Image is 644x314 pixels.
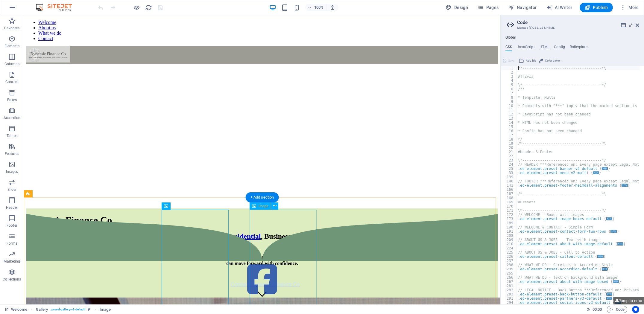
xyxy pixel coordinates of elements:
div: 291 [501,296,517,301]
span: Code [610,306,625,313]
h6: 100% [314,4,324,11]
div: 282 [501,288,517,292]
p: Forms [7,241,17,246]
div: 15 [501,125,517,129]
span: Pages [478,4,499,10]
div: Design (Ctrl+Alt+Y) [443,3,471,12]
span: Navigator [508,4,537,10]
button: Design [443,3,471,12]
div: 141 [501,183,517,188]
div: 3 [501,74,517,79]
div: 168 [501,196,517,200]
span: ... [617,242,623,246]
button: More [618,3,641,12]
div: 238 [501,263,517,267]
i: On resize automatically adjust zoom level to fit chosen device. [330,5,335,10]
button: Jump to error [613,297,644,304]
span: ... [602,267,608,271]
div: 23 [501,158,517,162]
button: Click here to leave preview mode and continue editing [133,4,140,11]
p: Columns [4,62,19,66]
span: Click to select. Double-click to edit [100,306,110,313]
div: 25 [501,167,517,171]
div: 166 [501,188,517,192]
span: . preset-gallery-v3-default [51,306,85,313]
div: 33 [501,171,517,175]
button: Code [607,306,627,313]
span: : [597,307,598,312]
h4: Boilerplate [570,45,587,51]
div: 294 [501,301,517,305]
div: 2 [501,70,517,74]
div: 171 [501,208,517,213]
div: 1 [501,66,517,70]
span: Click to select. Double-click to edit [36,306,48,313]
p: Footer [7,223,17,228]
div: 14 [501,121,517,125]
i: This element is a customizable preset [88,308,90,311]
div: 140 [501,179,517,183]
p: Collections [3,277,21,282]
h4: JavaScript [517,45,534,51]
div: 173 [501,217,517,221]
button: Navigator [506,3,539,12]
span: ... [593,171,599,174]
div: 7 [501,91,517,95]
p: Elements [4,44,20,48]
h3: Manage (S)CSS, JS & HTML [517,25,627,31]
div: 225 [501,250,517,254]
div: 139 [501,175,517,179]
span: ... [597,255,604,258]
p: Header [6,205,18,210]
h2: Code [517,20,639,25]
div: 20 [501,146,517,150]
div: 22 [501,154,517,158]
span: More [620,4,639,10]
span: Add file [526,57,536,64]
p: Boxes [7,97,17,102]
div: 24 [501,162,517,167]
span: Color picker [545,57,561,64]
span: ... [610,230,617,233]
p: Slider [7,187,17,192]
div: 189 [501,221,517,225]
p: Favorites [4,26,19,31]
div: 18 [501,137,517,141]
div: 281 [501,284,517,288]
div: 12 [501,112,517,116]
div: 210 [501,242,517,246]
h4: Global [505,35,516,40]
h4: CSS [505,45,512,51]
img: Editor Logo [34,4,79,11]
div: 21 [501,150,517,154]
div: 10 [501,104,517,108]
span: ... [606,297,612,300]
button: Pages [475,3,501,12]
span: ... [606,292,612,296]
button: AI Writer [544,3,575,12]
span: Design [446,4,468,10]
div: 19 [501,141,517,146]
div: 190 [501,225,517,229]
span: 00 00 [593,306,602,313]
div: 13 [501,116,517,121]
div: 267 [501,280,517,284]
button: 100% [305,4,326,11]
p: Accordion [4,115,20,120]
button: Publish [580,3,613,12]
div: 16 [501,129,517,133]
span: ... [602,167,608,170]
a: Click to cancel selection. Double-click to open Pages [5,306,27,313]
p: Marketing [4,259,20,264]
button: reload [145,4,152,11]
div: 8 [501,95,517,100]
div: 5 [501,83,517,87]
p: Images [6,169,18,174]
span: AI Writer [546,4,572,10]
div: 170 [501,204,517,208]
span: Image [259,204,268,208]
h6: Session time [586,306,602,313]
div: 172 [501,213,517,217]
div: 6 [501,87,517,91]
button: Add file [518,57,537,64]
